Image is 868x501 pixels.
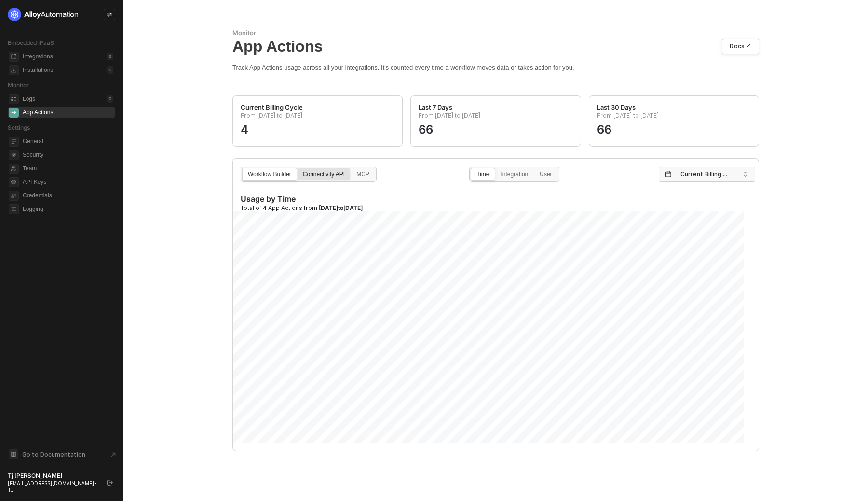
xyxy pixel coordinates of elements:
img: logo [8,8,79,21]
span: icon-logs [9,94,19,104]
div: 66 [419,117,572,132]
span: Settings [8,124,30,131]
div: 4 [241,117,394,132]
span: [DATE] to [DATE] [319,204,363,211]
div: Tj [PERSON_NAME] [8,472,98,480]
a: Docs ↗ [722,39,759,54]
span: team [9,164,19,174]
div: [EMAIL_ADDRESS][DOMAIN_NAME] • TJ [8,480,98,493]
span: security [9,150,19,160]
div: Installations [23,66,53,74]
span: api-key [9,177,19,187]
div: Track App Actions usage across all your integrations. It's counted every time a workflow moves da... [232,63,759,71]
span: document-arrow [108,450,118,459]
p: From [DATE] to [DATE] [597,112,751,124]
div: Current Billing Cycle [241,103,303,111]
span: documentation [9,449,18,459]
span: logout [107,480,113,486]
span: Embedded iPaaS [8,39,54,46]
a: Knowledge Base [8,448,116,460]
span: General [23,136,113,147]
div: Time [471,171,494,187]
div: 0 [107,95,113,103]
div: Integrations [23,53,53,61]
div: Usage by Time [241,194,751,204]
div: 66 [597,117,751,132]
span: icon-swap [107,12,112,17]
span: credentials [9,191,19,201]
div: Last 7 Days [419,103,452,111]
span: 4 [263,204,267,211]
span: Go to Documentation [22,450,85,459]
div: Connectivity API [298,171,350,187]
div: Total of App Actions from [241,204,751,212]
div: Docs ↗ [730,42,751,50]
p: From [DATE] to [DATE] [419,112,572,124]
span: Security [23,149,113,161]
span: Current Billing Cycle [680,167,737,181]
div: User [534,171,557,187]
span: Logging [23,203,113,215]
div: Integration [496,171,534,187]
span: Team [23,163,113,174]
div: Workflow Builder [243,171,297,187]
span: general [9,137,19,147]
div: MCP [351,171,375,187]
span: integrations [9,52,19,62]
div: Last 30 Days [597,103,636,111]
div: Logs [23,95,35,103]
p: From [DATE] to [DATE] [241,112,394,124]
div: App Actions [23,109,53,117]
div: Monitor [232,29,759,37]
span: API Keys [23,176,113,188]
a: logo [8,8,115,21]
span: installations [9,65,19,75]
span: Credentials [23,190,113,201]
div: App Actions [232,37,759,56]
span: Monitor [8,82,29,89]
span: logging [9,204,19,214]
div: 6 [107,53,113,60]
span: icon-app-actions [9,108,19,118]
div: 5 [107,66,113,74]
